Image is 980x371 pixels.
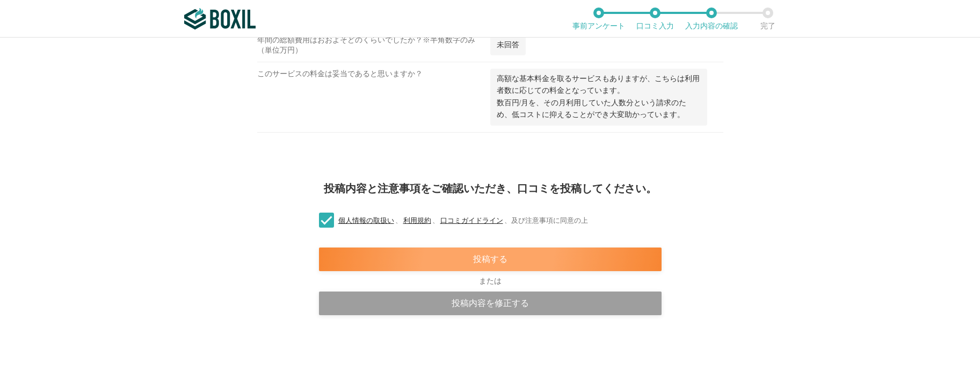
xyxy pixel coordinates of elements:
[740,8,796,30] li: 完了
[184,8,256,30] img: ボクシルSaaS_ロゴ
[684,8,740,30] li: 入力内容の確認
[402,216,432,224] a: 利用規約
[627,8,684,30] li: 口コミ入力
[497,41,519,49] span: 未回答
[497,75,700,119] span: 高額な基本料金を取るサービスもありますが、こちらは利用者数に応じての料金となっています。 数百円/月を、その月利用していた人数分という請求のため、低コストに抑えることができ大変助かっています。
[337,216,395,224] a: 個人情報の取扱い
[319,248,662,271] div: 投稿する
[571,8,627,30] li: 事前アンケート
[439,216,504,224] a: 口コミガイドライン
[257,69,490,132] div: このサービスの料金は妥当であると思いますか？
[257,35,490,62] div: 年間の総額費用はおおよそどのくらいでしたか？※半角数字のみ（単位万円）
[310,215,588,227] label: 、 、 、 及び注意事項に同意の上
[319,292,662,315] div: 投稿内容を修正する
